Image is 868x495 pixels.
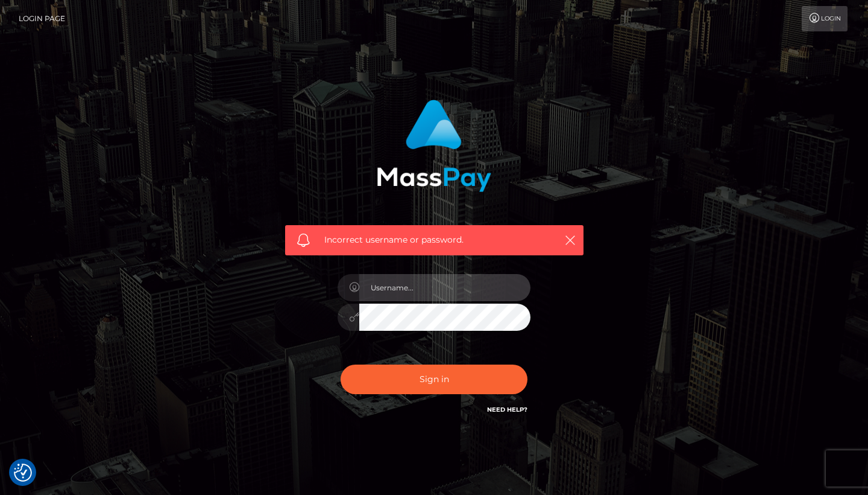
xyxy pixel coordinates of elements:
[324,234,544,246] span: Incorrect username or password.
[487,406,527,414] a: Need Help?
[14,464,32,482] button: Consent Preferences
[802,6,848,31] a: Login
[377,100,491,192] img: MassPay Login
[19,6,65,31] a: Login Page
[14,464,32,482] img: Revisit consent button
[341,365,527,394] button: Sign in
[359,274,530,301] input: Username...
